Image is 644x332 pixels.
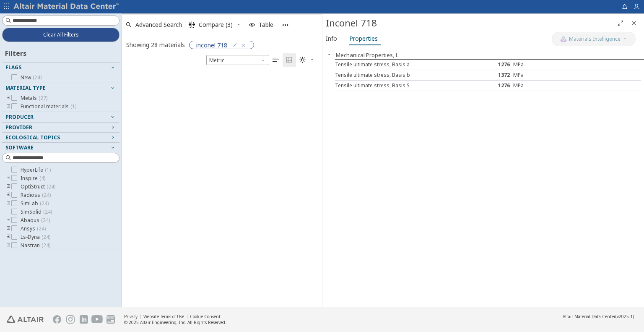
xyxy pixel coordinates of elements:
span: Software [5,144,34,151]
span: Nastran [21,242,50,249]
span: Abaqus [21,217,50,224]
button: Tile View [283,53,296,67]
button: Theme [296,53,318,67]
a: Website Terms of Use [143,314,184,319]
div: Unit System [206,55,269,65]
span: Altair Material Data Center [563,314,615,319]
div: (v2025.1) [563,314,634,319]
span: Info [326,32,337,45]
span: Compare (3) [199,22,233,28]
div: Inconel 718 [326,16,614,30]
img: AI Copilot [560,36,567,42]
button: Full Screen [614,16,627,30]
span: Inspire [21,175,45,182]
i: toogle group [5,200,11,207]
i: toogle group [5,192,11,199]
span: ( 24 ) [41,217,50,224]
button: Flags [2,63,119,73]
i:  [189,21,195,28]
span: inconel 718 [196,41,227,49]
div: 1276 [462,61,514,68]
div: 1372 [462,72,514,78]
div: Tensile ultimate stress, Basis b [335,72,462,78]
i:  [286,57,293,63]
i: toogle group [5,242,11,249]
div: grid [122,67,322,307]
div: Tensile ultimate stress, Basis S [335,82,462,89]
div: MPa [513,72,564,78]
button: Provider [2,123,119,133]
span: Ecological Topics [5,134,60,141]
div: MPa [513,61,564,68]
span: ( 24 ) [40,200,49,207]
button: Producer [2,112,119,122]
span: ( 24 ) [37,225,46,232]
div: Showing 28 materials [126,41,185,49]
i: toogle group [5,103,11,110]
i:  [299,57,306,63]
button: Ecological Topics [2,133,119,143]
i: toogle group [5,217,11,224]
span: Materials Intelligence [569,36,621,42]
span: Properties [349,32,378,45]
a: Cookie Consent [190,314,221,319]
div: Tensile ultimate stress, Basis a [335,61,462,68]
button: Clear All Filters [2,28,119,42]
button: Software [2,143,119,153]
span: Table [259,22,273,28]
span: Flags [5,64,21,71]
span: Metals [21,95,47,102]
span: ( 4 ) [39,175,45,182]
span: Clear All Filters [43,31,79,38]
span: Advanced Search [135,22,182,28]
span: ( 24 ) [43,208,52,215]
span: OptiStruct [21,183,55,190]
span: HyperLife [21,167,51,173]
button: Close [627,16,641,30]
i:  [273,57,279,63]
span: Ansys [21,225,46,232]
span: Provider [5,124,32,131]
i: toogle group [5,175,11,182]
span: SimLab [21,200,49,207]
span: Functional materials [21,103,76,110]
span: SimSolid [21,209,52,215]
span: ( 24 ) [47,183,55,190]
button: AI CopilotMaterials Intelligence [552,32,636,46]
i: toogle group [5,234,11,241]
div: MPa [513,82,564,89]
button: Mechanical Properties, L [336,51,399,59]
img: Altair Engineering [7,316,44,323]
span: ( 24 ) [33,74,42,81]
span: ( 24 ) [42,233,50,241]
span: ( 1 ) [45,166,51,173]
i: toogle group [5,225,11,232]
span: Radioss [21,192,51,199]
div: 1276 [462,82,514,89]
div: Filters [2,42,31,62]
button: Table View [269,53,283,67]
i: toogle group [5,183,11,190]
a: Privacy [124,314,138,319]
span: Material Type [5,84,46,91]
span: New [21,74,42,81]
span: Producer [5,113,34,120]
img: Altair Material Data Center [13,3,120,11]
span: ( 27 ) [39,94,47,102]
span: ( 1 ) [70,103,76,110]
div: © 2025 Altair Engineering, Inc. All Rights Reserved. [124,319,226,325]
i: toogle group [5,95,11,102]
span: Metric [206,55,269,65]
span: Ls-Dyna [21,234,50,241]
button: Material Type [2,83,119,93]
span: ( 24 ) [42,191,51,199]
button: Close [322,51,336,58]
span: ( 24 ) [42,242,50,249]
